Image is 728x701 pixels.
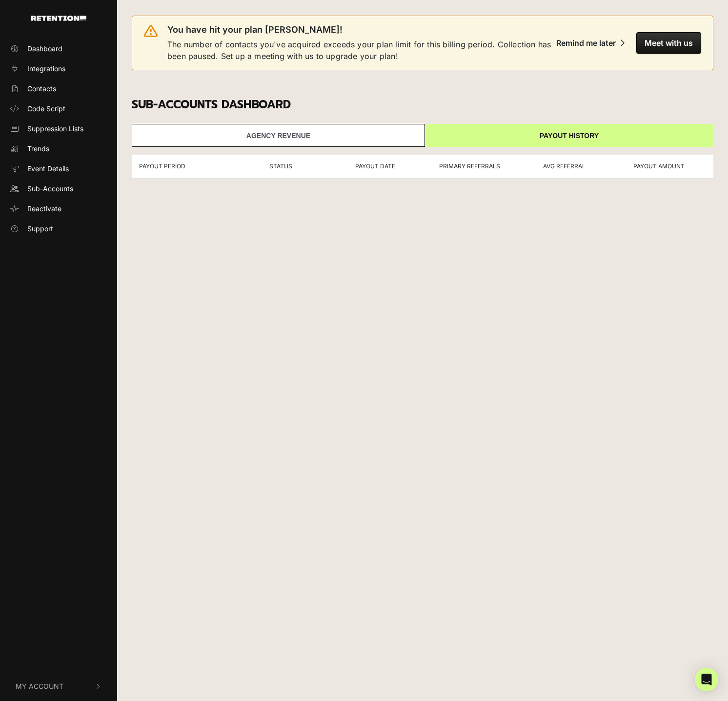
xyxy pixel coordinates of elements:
[6,140,111,157] a: Trends
[132,98,713,112] h3: Sub-Accounts Dashboard
[6,220,111,237] a: Support
[27,183,73,194] span: Sub-Accounts
[695,668,718,691] div: Open Intercom Messenger
[6,40,111,57] a: Dashboard
[27,223,53,234] span: Support
[611,162,706,171] div: PAYOUT AMOUNT
[636,32,701,54] button: Meet with us
[27,143,49,154] span: Trends
[31,16,86,21] img: Retention.com
[27,123,83,134] span: Suppression Lists
[328,162,423,171] div: PAYOUT DATE
[27,203,61,214] span: Reactivate
[167,39,563,62] span: The number of contacts you've acquired exceeds your plan limit for this billing period. Collectio...
[167,24,343,36] span: You have hit your plan [PERSON_NAME]!
[27,83,56,94] span: Contacts
[425,124,713,147] a: Payout History
[548,32,632,54] button: Remind me later
[27,103,65,114] span: Code Script
[423,162,517,171] div: PRIMARY REFERRALS
[6,120,111,137] a: Suppression Lists
[139,162,234,171] div: PAYOUT PERIOD
[6,200,111,217] a: Reactivate
[6,160,111,177] a: Event Details
[6,100,111,117] a: Code Script
[6,60,111,77] a: Integrations
[16,681,63,691] span: My Account
[132,124,425,147] a: Agency Revenue
[6,80,111,97] a: Contacts
[6,180,111,197] a: Sub-Accounts
[6,671,111,701] button: My Account
[556,38,616,48] div: Remind me later
[27,163,69,174] span: Event Details
[27,43,62,54] span: Dashboard
[234,162,328,171] div: Status
[517,162,612,171] div: AVG REFERRAL
[27,63,65,74] span: Integrations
